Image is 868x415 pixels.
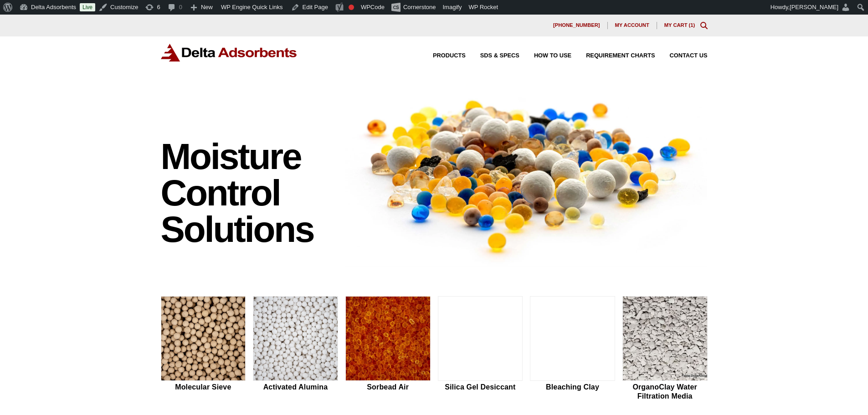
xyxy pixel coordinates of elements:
a: Requirement Charts [571,53,655,59]
div: Toggle Modal Content [700,22,708,29]
h2: Activated Alumina [253,383,338,391]
span: My account [615,23,649,28]
span: SDS & SPECS [480,53,519,59]
a: [PHONE_NUMBER] [546,22,608,29]
img: Delta Adsorbents [161,44,298,61]
h2: OrganoClay Water Filtration Media [622,383,708,400]
a: Activated Alumina [253,296,338,402]
a: Sorbead Air [345,296,431,402]
span: Contact Us [670,53,708,59]
img: Image [345,83,708,267]
span: [PHONE_NUMBER] [553,23,600,28]
span: 1 [690,22,693,28]
span: Requirement Charts [586,53,655,59]
a: Live [80,3,95,11]
h1: Moisture Control Solutions [161,138,337,248]
div: Focus keyphrase not set [349,5,354,10]
h2: Molecular Sieve [161,383,246,391]
a: SDS & SPECS [466,53,519,59]
h2: Bleaching Clay [530,383,615,391]
a: Silica Gel Desiccant [438,296,523,402]
a: Molecular Sieve [161,296,246,402]
span: How to Use [534,53,571,59]
a: Products [418,53,466,59]
h2: Sorbead Air [345,383,431,391]
span: [PERSON_NAME] [790,4,838,10]
span: Products [433,53,466,59]
a: How to Use [519,53,571,59]
h2: Silica Gel Desiccant [438,383,523,391]
a: My account [608,22,657,29]
a: OrganoClay Water Filtration Media [622,296,708,402]
a: Contact Us [655,53,708,59]
a: Bleaching Clay [530,296,615,402]
a: My Cart (1) [664,22,695,28]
